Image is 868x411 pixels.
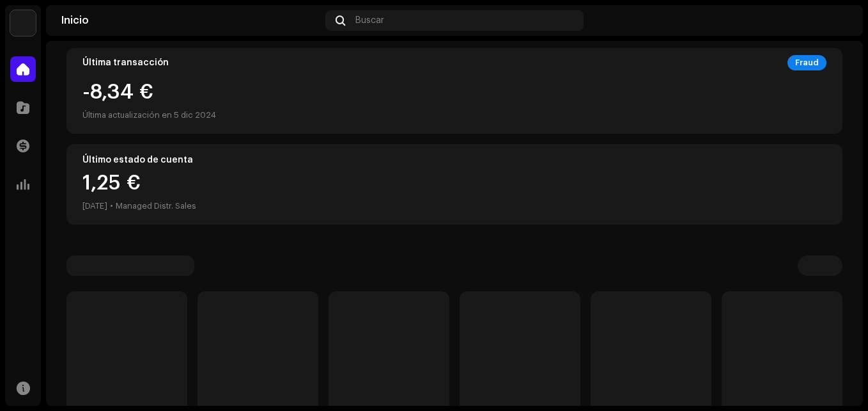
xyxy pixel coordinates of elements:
[82,198,107,214] div: [DATE]
[116,198,196,214] div: Managed Distr. Sales
[82,58,169,68] div: Última transacción
[66,144,842,225] re-o-card-value: Último estado de cuenta
[82,155,826,165] div: Último estado de cuenta
[110,198,113,214] div: •
[787,55,826,70] div: Fraud
[61,15,320,26] div: Inicio
[827,10,848,31] img: 0d462f34-4dc9-4ba0-b1b5-12fa5d7e29ff
[10,10,36,36] img: 297a105e-aa6c-4183-9ff4-27133c00f2e2
[82,108,216,123] div: Última actualización en 5 dic 2024
[355,15,384,26] span: Buscar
